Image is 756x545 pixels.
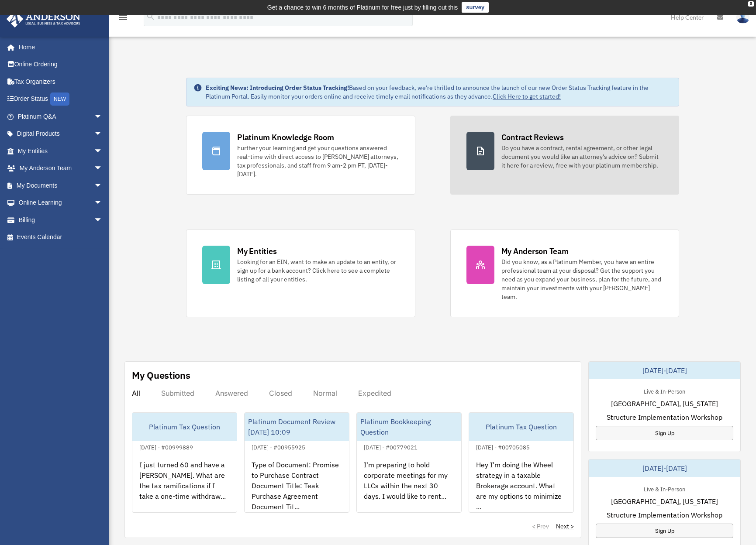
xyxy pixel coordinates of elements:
a: Online Learningarrow_drop_down [6,194,116,212]
div: My Questions [132,369,190,382]
div: [DATE] - #00779021 [357,442,425,451]
div: [DATE]-[DATE] [589,362,740,379]
span: arrow_drop_down [94,142,111,160]
div: Contract Reviews [501,132,564,143]
a: My Documentsarrow_drop_down [6,177,116,194]
a: Tax Organizers [6,73,116,90]
a: Platinum Bookkeeping Question[DATE] - #00779021I'm preparing to hold corporate meetings for my LL... [356,412,462,513]
a: Platinum Document Review [DATE] 10:09[DATE] - #00955925Type of Document: Promise to Purchase Cont... [244,412,349,513]
a: Platinum Tax Question[DATE] - #00999889I just turned 60 and have a [PERSON_NAME]. What are the ta... [132,412,237,513]
span: Structure Implementation Workshop [607,510,722,520]
span: Structure Implementation Workshop [607,412,722,422]
span: arrow_drop_down [94,125,111,143]
a: Online Ordering [6,56,116,73]
div: Do you have a contract, rental agreement, or other legal document you would like an attorney's ad... [501,144,663,170]
div: Platinum Document Review [DATE] 10:09 [245,413,349,441]
a: Billingarrow_drop_down [6,211,116,229]
div: Closed [269,389,292,398]
div: Looking for an EIN, want to make an update to an entity, or sign up for a bank account? Click her... [237,257,399,284]
div: Normal [313,389,337,398]
a: My Entities Looking for an EIN, want to make an update to an entity, or sign up for a bank accoun... [186,230,415,317]
a: survey [462,2,489,13]
div: NEW [50,93,69,106]
div: Submitted [161,389,194,398]
div: [DATE] - #00705085 [469,442,537,451]
div: Platinum Tax Question [132,413,237,441]
div: Hey I'm doing the Wheel strategy in a taxable Brokerage account. What are my options to minimize ... [469,452,573,521]
div: Platinum Tax Question [469,413,573,441]
div: Live & In-Person [637,484,692,493]
span: [GEOGRAPHIC_DATA], [US_STATE] [611,398,718,409]
div: Get a chance to win 6 months of Platinum for free just by filling out this [267,2,458,13]
div: Did you know, as a Platinum Member, you have an entire professional team at your disposal? Get th... [501,257,663,301]
a: Sign Up [596,426,733,440]
div: My Anderson Team [501,246,569,257]
span: arrow_drop_down [94,108,111,126]
div: My Entities [237,246,276,257]
a: My Anderson Team Did you know, as a Platinum Member, you have an entire professional team at your... [450,230,679,317]
div: Answered [215,389,248,398]
a: Digital Productsarrow_drop_down [6,125,116,143]
div: Based on your feedback, we're thrilled to announce the launch of our new Order Status Tracking fe... [206,83,672,101]
span: arrow_drop_down [94,177,111,195]
a: Home [6,38,111,56]
a: Sign Up [596,524,733,538]
i: search [146,12,155,21]
a: Contract Reviews Do you have a contract, rental agreement, or other legal document you would like... [450,116,679,195]
div: Live & In-Person [637,386,692,395]
div: I'm preparing to hold corporate meetings for my LLCs within the next 30 days. I would like to ren... [357,452,461,521]
img: Anderson Advisors Platinum Portal [4,10,83,27]
img: User Pic [736,11,749,24]
strong: Exciting News: Introducing Order Status Tracking! [206,84,349,92]
a: Platinum Knowledge Room Further your learning and get your questions answered real-time with dire... [186,116,415,195]
div: Platinum Knowledge Room [237,132,334,143]
span: arrow_drop_down [94,160,111,178]
a: Order StatusNEW [6,90,116,108]
a: Next > [556,522,574,531]
a: My Anderson Teamarrow_drop_down [6,160,116,177]
a: Platinum Tax Question[DATE] - #00705085Hey I'm doing the Wheel strategy in a taxable Brokerage ac... [469,412,574,513]
span: arrow_drop_down [94,211,111,229]
div: Type of Document: Promise to Purchase Contract Document Title: Teak Purchase Agreement Document T... [245,452,349,521]
div: [DATE]-[DATE] [589,459,740,477]
i: menu [118,12,128,23]
a: My Entitiesarrow_drop_down [6,142,116,160]
a: Events Calendar [6,229,116,246]
div: [DATE] - #00955925 [245,442,312,451]
div: Expedited [358,389,391,398]
div: Further your learning and get your questions answered real-time with direct access to [PERSON_NAM... [237,144,399,178]
a: Platinum Q&Aarrow_drop_down [6,108,116,125]
a: Click Here to get started! [493,93,561,100]
a: menu [118,15,128,23]
span: arrow_drop_down [94,194,111,212]
div: All [132,389,140,398]
div: I just turned 60 and have a [PERSON_NAME]. What are the tax ramifications if I take a one-time wi... [132,452,237,521]
div: close [748,1,754,7]
span: [GEOGRAPHIC_DATA], [US_STATE] [611,496,718,507]
div: Platinum Bookkeeping Question [357,413,461,441]
div: [DATE] - #00999889 [132,442,200,451]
